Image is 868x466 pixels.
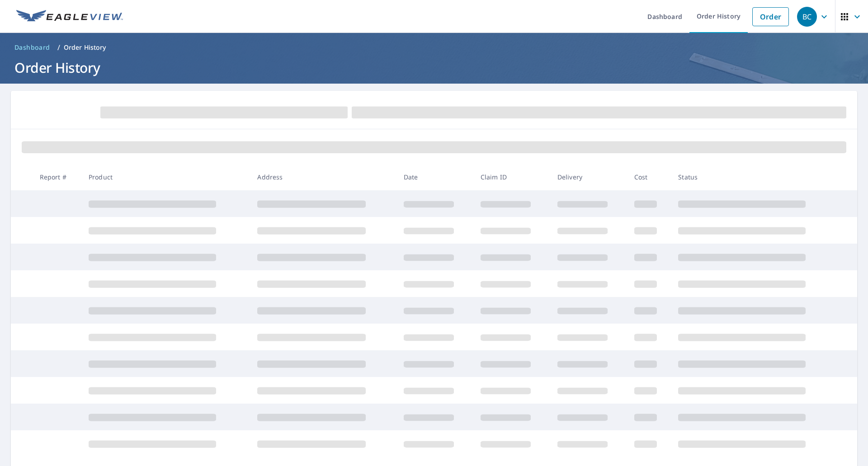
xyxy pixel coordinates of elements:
[396,164,473,190] th: Date
[11,40,54,55] a: Dashboard
[11,58,857,77] h1: Order History
[627,164,671,190] th: Cost
[14,43,50,52] span: Dashboard
[752,7,789,26] a: Order
[33,164,81,190] th: Report #
[64,43,106,52] p: Order History
[11,40,857,55] nav: breadcrumb
[16,10,123,24] img: EV Logo
[473,164,550,190] th: Claim ID
[250,164,396,190] th: Address
[671,164,840,190] th: Status
[81,164,250,190] th: Product
[550,164,627,190] th: Delivery
[797,7,817,27] div: BC
[57,42,60,53] li: /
